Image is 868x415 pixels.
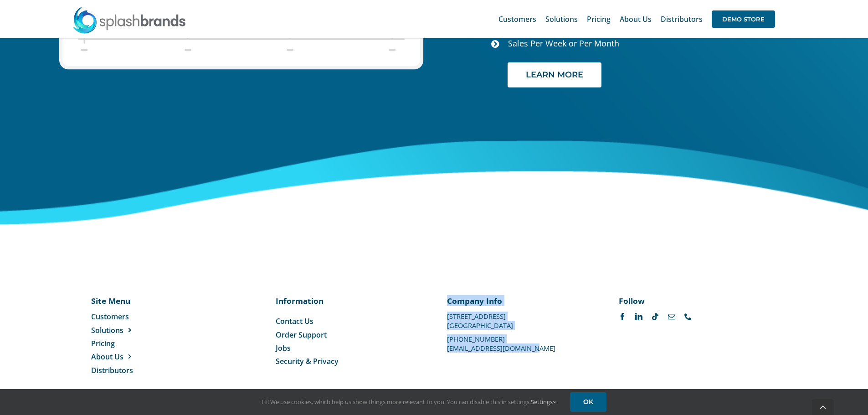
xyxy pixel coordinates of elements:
[276,316,421,367] nav: Menu
[526,70,583,80] span: LEARN MORE
[91,325,123,335] span: Solutions
[661,5,703,34] a: Distributors
[661,15,703,23] span: Distributors
[684,313,692,320] a: phone
[498,5,775,34] nav: Main Menu Sticky
[587,5,611,34] a: Pricing
[498,5,536,34] a: Customers
[91,312,184,375] nav: Menu
[276,330,421,340] a: Order Support
[508,38,619,49] span: Sales Per Week or Per Month
[531,398,556,406] a: Settings
[276,356,421,366] a: Security & Privacy
[276,330,327,340] span: Order Support
[619,313,626,320] a: facebook
[570,392,606,412] a: OK
[276,316,313,326] span: Contact Us
[91,312,129,322] span: Customers
[635,313,642,320] a: linkedin
[668,313,675,320] a: mail
[276,356,339,366] span: Security & Privacy
[91,338,184,348] a: Pricing
[508,62,601,87] a: LEARN MORE
[91,312,184,322] a: Customers
[91,352,184,362] a: About Us
[712,5,775,34] a: DEMO STORE
[276,295,421,306] p: Information
[498,15,536,23] span: Customers
[91,365,133,375] span: Distributors
[652,313,659,320] a: tiktok
[91,352,123,362] span: About Us
[587,15,611,23] span: Pricing
[447,295,592,306] p: Company Info
[262,398,556,406] span: Hi! We use cookies, which help us show things more relevant to you. You can disable this in setti...
[276,343,291,353] span: Jobs
[276,343,421,353] a: Jobs
[91,365,184,375] a: Distributors
[712,10,775,28] span: DEMO STORE
[276,316,421,326] a: Contact Us
[545,15,578,23] span: Solutions
[91,295,184,306] p: Site Menu
[91,338,115,348] span: Pricing
[72,6,186,34] img: SplashBrands.com Logo
[91,325,184,335] a: Solutions
[619,295,764,306] p: Follow
[620,15,652,23] span: About Us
